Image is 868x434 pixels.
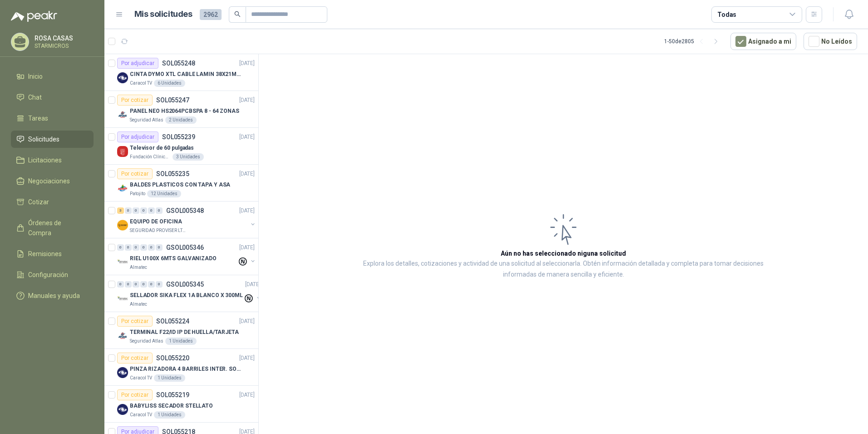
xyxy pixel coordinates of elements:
div: 0 [148,281,155,288]
a: Por cotizarSOL055220[DATE] Company LogoPINZA RIZADORA 4 BARRILES INTER. SOL-GEL BABYLISS SECADOR ... [104,349,258,386]
img: Company Logo [117,146,128,157]
a: Por adjudicarSOL055239[DATE] Company LogoTelevisor de 60 pulgadasFundación Clínica Shaio3 Unidades [104,128,258,165]
span: Cotizar [28,197,49,207]
p: ROSA CASAS [35,35,91,41]
a: Manuales y ayuda [11,287,94,304]
div: 0 [125,207,132,214]
span: Solicitudes [28,134,59,144]
a: 0 0 0 0 0 0 GSOL005346[DATE] Company LogoRIEL U100X 6MTS GALVANIZADOAlmatec [117,242,256,271]
div: 0 [148,207,155,214]
div: 3 [117,207,124,214]
div: 0 [133,281,139,288]
div: 0 [117,281,124,288]
div: Por cotizar [117,316,153,327]
div: 1 Unidades [154,374,185,382]
img: Company Logo [117,72,128,83]
p: [DATE] [239,243,255,252]
p: [DATE] [239,317,255,326]
p: [DATE] [239,207,255,215]
p: Televisor de 60 pulgadas [130,144,194,152]
div: Todas [717,10,736,20]
a: Negociaciones [11,172,94,190]
a: Chat [11,89,94,106]
p: SOL055247 [156,97,189,103]
a: Remisiones [11,245,94,262]
a: Tareas [11,110,94,127]
a: 0 0 0 0 0 0 GSOL005345[DATE] Company LogoSELLADOR SIKA FLEX 1A BLANCO X 300MLAlmatec [117,279,262,308]
p: Caracol TV [130,80,152,87]
div: 2 Unidades [165,116,197,124]
div: Por cotizar [117,353,153,363]
p: SOL055219 [156,392,189,398]
img: Company Logo [117,220,128,231]
a: Por cotizarSOL055219[DATE] Company LogoBABYLISS SECADOR STELLATOCaracol TV1 Unidades [104,386,258,423]
p: CINTA DYMO XTL CABLE LAMIN 38X21MMBLANCO [130,70,243,79]
a: Órdenes de Compra [11,214,94,242]
div: Por cotizar [117,95,153,106]
p: BABYLISS SECADOR STELLATO [130,402,213,410]
p: Explora los detalles, cotizaciones y actividad de una solicitud al seleccionarla. Obtén informaci... [350,258,777,280]
p: GSOL005348 [166,207,204,214]
p: GSOL005346 [166,244,204,251]
img: Company Logo [117,109,128,120]
div: 1 Unidades [154,411,185,419]
p: SOL055224 [156,318,189,324]
p: Fundación Clínica Shaio [130,153,171,161]
div: 12 Unidades [147,190,181,197]
span: Negociaciones [28,176,70,186]
p: SOL055220 [156,355,189,361]
span: Licitaciones [28,155,62,165]
div: 1 Unidades [165,338,197,345]
div: 0 [133,207,139,214]
div: 0 [140,207,147,214]
div: 0 [156,281,163,288]
p: [DATE] [239,391,255,399]
p: SEGURIDAD PROVISER LTDA [130,227,187,234]
p: Almatec [130,264,147,271]
div: 6 Unidades [154,80,185,87]
a: Por cotizarSOL055247[DATE] Company LogoPANEL NEO HS2064PCBSPA 8 - 64 ZONASSeguridad Atlas2 Unidades [104,91,258,128]
span: Tareas [28,113,48,123]
div: Por adjudicar [117,58,158,69]
p: [DATE] [239,170,255,178]
div: 3 Unidades [173,153,204,161]
span: Configuración [28,270,68,280]
p: GSOL005345 [166,281,204,288]
a: Cotizar [11,193,94,211]
div: 0 [140,244,147,251]
div: 0 [133,244,139,251]
p: Seguridad Atlas [130,116,163,124]
p: SELLADOR SIKA FLEX 1A BLANCO X 300ML [130,291,243,300]
p: PANEL NEO HS2064PCBSPA 8 - 64 ZONAS [130,107,239,116]
img: Company Logo [117,330,128,341]
p: EQUIPO DE OFICINA [130,217,182,226]
div: 0 [117,244,124,251]
div: 0 [148,244,155,251]
img: Company Logo [117,183,128,194]
button: No Leídos [804,33,857,50]
span: Remisiones [28,249,62,259]
div: Por cotizar [117,389,153,400]
span: Chat [28,92,42,102]
p: [DATE] [239,59,255,68]
img: Company Logo [117,404,128,415]
img: Company Logo [117,367,128,378]
div: 0 [156,244,163,251]
span: search [234,11,241,17]
p: [DATE] [239,133,255,141]
a: Por cotizarSOL055224[DATE] Company LogoTERMINAL F22/ID IP DE HUELLA/TARJETASeguridad Atlas1 Unidades [104,312,258,349]
div: 0 [156,207,163,214]
div: Por adjudicar [117,131,158,142]
p: Almatec [130,301,147,308]
p: Caracol TV [130,374,152,382]
h3: Aún no has seleccionado niguna solicitud [501,248,626,258]
span: Inicio [28,71,43,81]
p: RIEL U100X 6MTS GALVANIZADO [130,254,217,263]
a: Licitaciones [11,151,94,169]
p: STARMICROS [35,43,91,49]
a: Solicitudes [11,131,94,148]
span: 2962 [200,9,222,20]
span: Órdenes de Compra [28,218,85,238]
a: Inicio [11,68,94,85]
div: 0 [140,281,147,288]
